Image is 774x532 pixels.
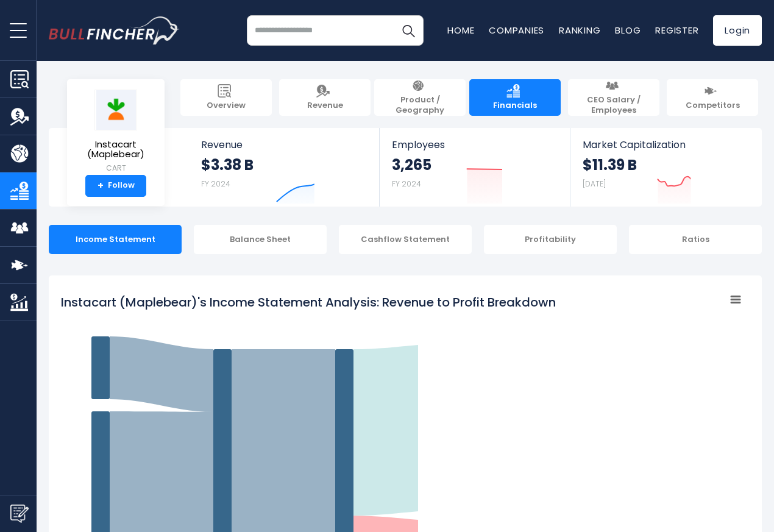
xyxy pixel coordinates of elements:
a: Companies [489,24,544,37]
span: Overview [207,101,246,111]
span: CEO Salary / Employees [574,95,653,116]
a: CEO Salary / Employees [568,79,659,116]
strong: + [98,180,104,191]
img: bullfincher logo [49,16,180,44]
a: Register [655,24,698,37]
a: Home [447,24,474,37]
span: Market Capitalization [583,139,748,151]
span: Product / Geography [380,95,460,116]
a: Revenue $3.38 B FY 2024 [189,128,380,207]
a: Blog [615,24,641,37]
span: Employees [392,139,557,151]
small: CART [77,163,155,174]
span: Revenue [307,101,343,111]
span: Financials [493,101,537,111]
strong: $3.38 B [201,155,254,174]
a: Market Capitalization $11.39 B [DATE] [570,128,761,207]
div: Balance Sheet [194,225,327,254]
small: FY 2024 [201,179,230,189]
a: Login [713,15,762,46]
a: +Follow [85,175,146,197]
a: Go to homepage [49,16,180,44]
small: FY 2024 [392,179,421,189]
div: Ratios [629,225,762,254]
a: Employees 3,265 FY 2024 [380,128,569,207]
a: Ranking [559,24,600,37]
div: Income Statement [49,225,182,254]
a: Competitors [667,79,758,116]
a: Instacart (Maplebear) CART [76,89,155,175]
span: Revenue [201,139,367,151]
a: Overview [180,79,272,116]
a: Financials [469,79,561,116]
div: Cashflow Statement [339,225,472,254]
a: Revenue [279,79,371,116]
strong: $11.39 B [583,155,637,174]
span: Instacart (Maplebear) [77,140,155,160]
span: Competitors [686,101,740,111]
a: Product / Geography [374,79,466,116]
button: Search [393,15,424,46]
tspan: Instacart (Maplebear)'s Income Statement Analysis: Revenue to Profit Breakdown [61,294,556,311]
small: [DATE] [583,179,606,189]
strong: 3,265 [392,155,431,174]
div: Profitability [484,225,617,254]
